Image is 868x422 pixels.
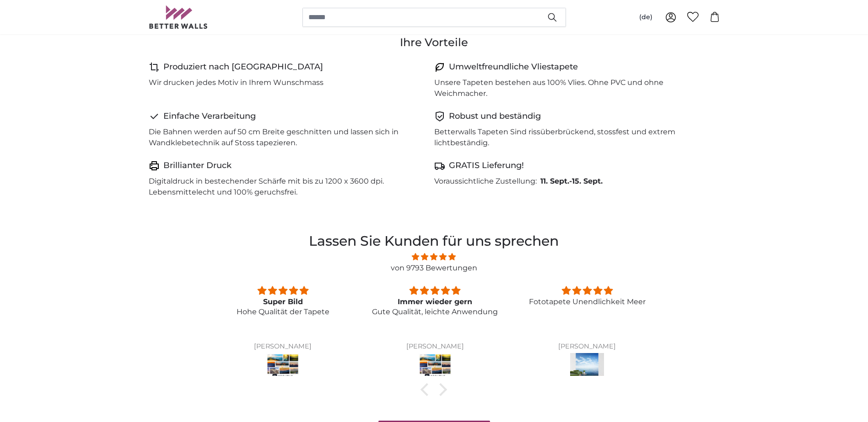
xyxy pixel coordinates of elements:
div: [PERSON_NAME] [522,343,652,350]
span: 4.81 stars [205,251,662,263]
p: Digitaldruck in bestechender Schärfe mit bis zu 1200 x 3600 dpi. Lebensmittelecht und 100% geruch... [149,176,427,198]
span: 15. Sept. [572,177,603,185]
a: von 9793 Bewertungen [391,264,477,272]
h3: Ihre Vorteile [149,35,720,50]
div: 5 stars [218,285,348,297]
h4: GRATIS Lieferung! [449,159,524,172]
p: Gute Qualität, leichte Anwendung [370,307,500,317]
p: Voraussichtliche Zustellung: [434,176,537,187]
h4: Produziert nach [GEOGRAPHIC_DATA] [163,61,323,74]
p: Betterwalls Tapeten Sind rissüberbrückend, stossfest und extrem lichtbeständig. [434,127,712,148]
p: Hohe Qualität der Tapete [218,307,348,317]
img: Stockfoto [418,353,452,379]
button: (de) [632,9,660,26]
h4: Umweltfreundliche Vliestapete [449,61,578,74]
p: Die Bahnen werden auf 50 cm Breite geschnitten und lassen sich in Wandklebetechnik auf Stoss tape... [149,127,427,148]
h2: Lassen Sie Kunden für uns sprechen [205,231,662,251]
div: 5 stars [370,285,500,297]
img: Fototapete Unendlichkeit Meer [570,353,604,379]
div: Super Bild [218,297,348,307]
p: Wir drucken jedes Motiv in Ihrem Wunschmass [149,77,323,88]
div: 5 stars [522,285,652,297]
p: Unsere Tapeten bestehen aus 100% Vlies. Ohne PVC und ohne Weichmacher. [434,77,712,99]
p: Fototapete Unendlichkeit Meer [522,297,652,307]
img: Betterwalls [149,5,208,29]
div: Immer wieder gern [370,297,500,307]
h4: Brillianter Druck [163,159,232,172]
div: [PERSON_NAME] [218,343,348,350]
img: Stockfoto [266,353,300,379]
div: [PERSON_NAME] [370,343,500,350]
b: - [540,177,603,185]
span: 11. Sept. [540,177,569,185]
h4: Einfache Verarbeitung [163,110,256,123]
h4: Robust und beständig [449,110,541,123]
